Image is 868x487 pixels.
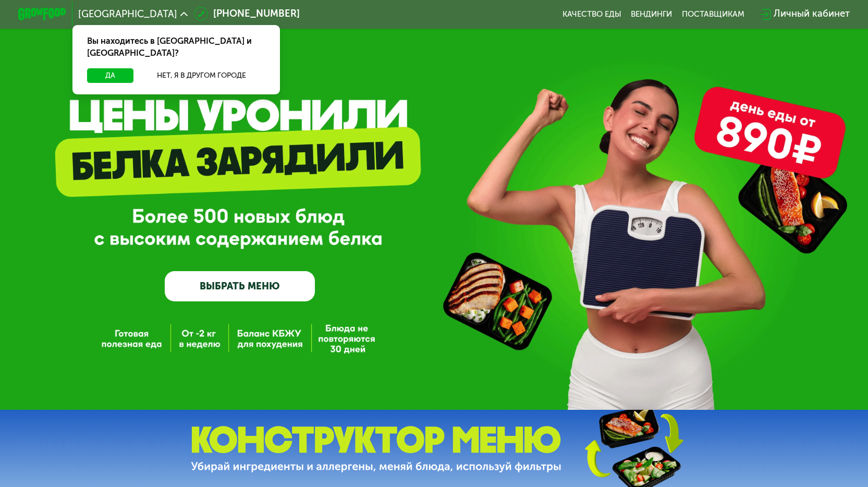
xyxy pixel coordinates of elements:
a: Качество еды [563,9,621,19]
a: ВЫБРАТЬ МЕНЮ [165,271,315,301]
button: Да [87,68,133,83]
span: [GEOGRAPHIC_DATA] [78,9,177,19]
button: Нет, я в другом городе [138,68,265,83]
div: Вы находитесь в [GEOGRAPHIC_DATA] и [GEOGRAPHIC_DATA]? [72,25,280,68]
div: поставщикам [682,9,744,19]
div: Личный кабинет [774,7,850,21]
a: [PHONE_NUMBER] [194,7,300,21]
a: Вендинги [631,9,672,19]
